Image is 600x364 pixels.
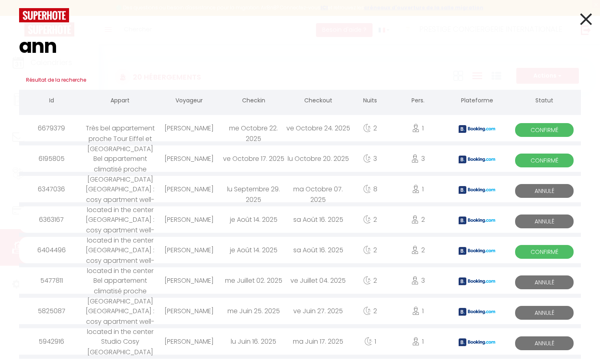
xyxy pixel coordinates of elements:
div: 1 [390,298,446,324]
img: booking2.png [459,186,495,194]
img: booking2.png [459,217,495,224]
div: Bel appartement climatisé proche [GEOGRAPHIC_DATA] [84,145,157,172]
div: [PERSON_NAME] [157,267,221,294]
span: Confirmé [515,123,574,137]
span: Annulé [515,184,574,198]
div: 6195805 [19,145,84,172]
div: ma Octobre 07. 2025 [286,176,351,202]
div: 3 [351,145,390,172]
div: [GEOGRAPHIC_DATA] : cosy apartment well-located in the center [84,206,157,233]
div: [GEOGRAPHIC_DATA] : cosy apartment well-located in the center [84,298,157,324]
div: me Octobre 22. 2025 [221,115,286,141]
span: Confirmé [515,245,574,259]
div: 6404496 [19,237,84,263]
th: Checkout [286,90,351,113]
div: [PERSON_NAME] [157,298,221,324]
div: 6347036 [19,176,84,202]
div: me Juin 25. 2025 [221,298,286,324]
th: Appart [84,90,157,113]
div: 6679379 [19,115,84,141]
div: [PERSON_NAME] [157,176,221,202]
div: sa Août 16. 2025 [286,237,351,263]
div: ma Juin 17. 2025 [286,328,351,355]
div: ve Octobre 24. 2025 [286,115,351,141]
div: [PERSON_NAME] [157,328,221,355]
div: 2 [351,298,390,324]
div: [GEOGRAPHIC_DATA] : cosy apartment well-located in the center [84,237,157,263]
div: 1 [390,176,446,202]
img: booking2.png [459,308,495,316]
th: Id [19,90,84,113]
div: ve Juin 27. 2025 [286,298,351,324]
div: Bel appartement climatisé proche [GEOGRAPHIC_DATA] [84,267,157,294]
img: booking2.png [459,277,495,285]
div: me Juillet 02. 2025 [221,267,286,294]
th: Nuits [351,90,390,113]
div: 3 [390,267,446,294]
div: 3 [390,145,446,172]
img: logo [19,8,69,22]
img: booking2.png [459,247,495,255]
div: 2 [390,206,446,233]
div: 5477811 [19,267,84,294]
span: Annulé [515,214,574,228]
div: 2 [390,237,446,263]
div: lu Octobre 20. 2025 [286,145,351,172]
div: 2 [351,267,390,294]
span: Confirmé [515,154,574,167]
button: Ouvrir le widget de chat LiveChat [6,3,31,28]
div: [PERSON_NAME] [157,206,221,233]
div: 1 [390,115,446,141]
div: lu Septembre 29. 2025 [221,176,286,202]
th: Plateforme [446,90,508,113]
div: [PERSON_NAME] [157,115,221,141]
div: je Août 14. 2025 [221,237,286,263]
div: 2 [351,206,390,233]
span: Annulé [515,336,574,350]
div: 1 [351,328,390,355]
div: 8 [351,176,390,202]
div: lu Juin 16. 2025 [221,328,286,355]
th: Voyageur [157,90,221,113]
div: sa Août 16. 2025 [286,206,351,233]
th: Checkin [221,90,286,113]
img: booking2.png [459,125,495,133]
div: 2 [351,237,390,263]
div: 2 [351,115,390,141]
div: ve Octobre 17. 2025 [221,145,286,172]
div: 5825087 [19,298,84,324]
div: [GEOGRAPHIC_DATA] : cosy apartment well-located in the center [84,176,157,202]
h3: Résultat de la recherche [19,70,581,90]
div: Studio Cosy [GEOGRAPHIC_DATA] [84,328,157,355]
div: 6363167 [19,206,84,233]
div: je Août 14. 2025 [221,206,286,233]
img: booking2.png [459,338,495,346]
th: Statut [508,90,581,113]
div: 1 [390,328,446,355]
div: ve Juillet 04. 2025 [286,267,351,294]
div: [PERSON_NAME] [157,237,221,263]
div: Très bel appartement proche Tour Eiffel et [GEOGRAPHIC_DATA] [84,115,157,141]
img: booking2.png [459,156,495,163]
span: Annulé [515,306,574,320]
input: Tapez pour rechercher... [19,22,581,70]
div: [PERSON_NAME] [157,145,221,172]
div: 5942916 [19,328,84,355]
span: Annulé [515,275,574,289]
th: Pers. [390,90,446,113]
